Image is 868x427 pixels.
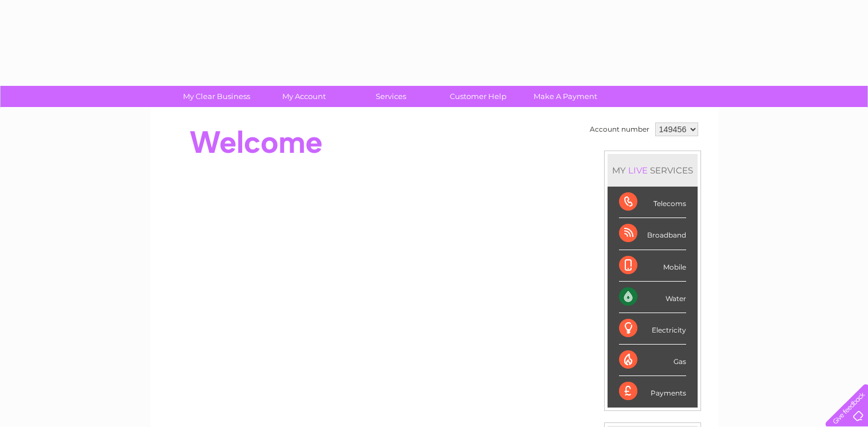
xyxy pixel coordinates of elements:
[619,250,686,282] div: Mobile
[518,86,613,107] a: Make A Payment
[619,187,686,218] div: Telecoms
[619,345,686,376] div: Gas
[169,86,264,107] a: My Clear Business
[256,86,351,107] a: My Account
[431,86,526,107] a: Customer Help
[619,313,686,345] div: Electricity
[608,154,698,187] div: MY SERVICES
[344,86,438,107] a: Services
[619,218,686,250] div: Broadband
[619,282,686,313] div: Water
[619,376,686,407] div: Payments
[626,165,650,176] div: LIVE
[587,120,652,139] td: Account number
